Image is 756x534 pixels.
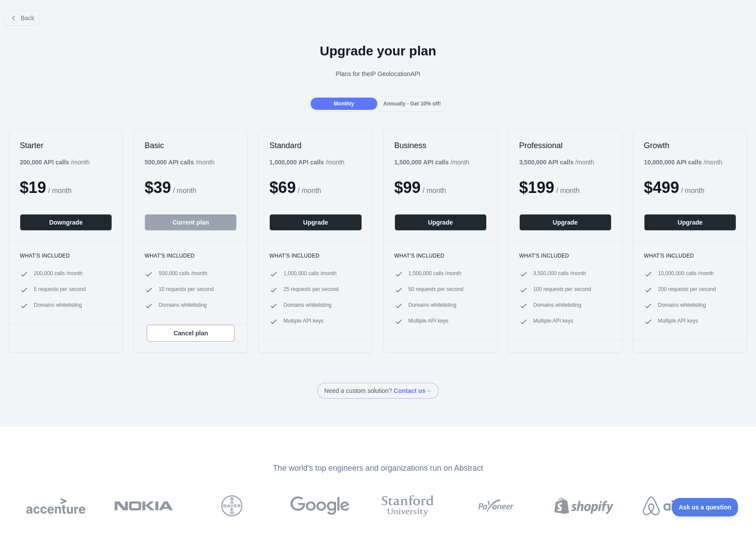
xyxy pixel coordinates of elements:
h2: Standard [269,140,362,151]
h2: Professional [519,140,611,151]
div: / month [269,158,344,167]
iframe: Toggle Customer Support [672,498,738,516]
div: / month [519,158,594,167]
b: 1,000,000 API calls [269,159,324,166]
b: 1,500,000 API calls [394,159,449,166]
div: / month [394,158,470,167]
b: 3,500,000 API calls [519,159,574,166]
h2: Business [394,140,487,151]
